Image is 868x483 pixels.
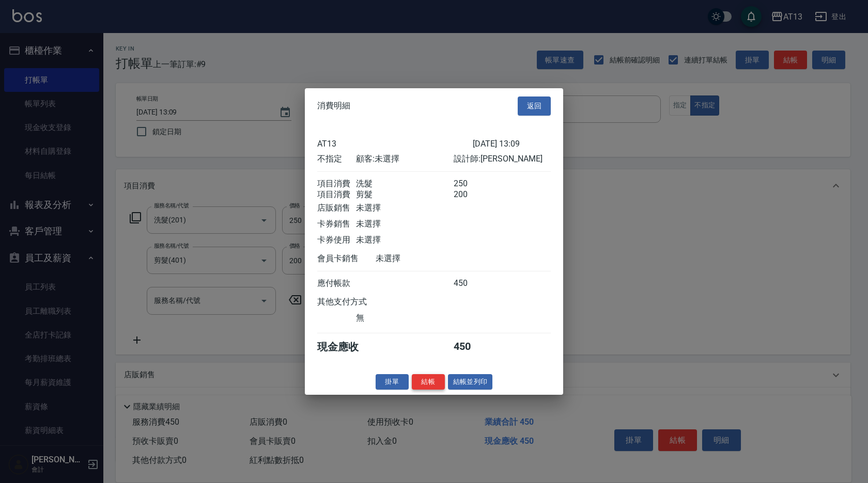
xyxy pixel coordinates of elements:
[356,312,453,323] div: 無
[317,218,356,229] div: 卡券銷售
[356,218,453,229] div: 未選擇
[454,189,492,200] div: 200
[317,138,473,148] div: AT13
[376,253,473,264] div: 未選擇
[317,153,356,164] div: 不指定
[412,374,445,390] button: 結帳
[356,178,453,189] div: 洗髮
[473,138,551,148] div: [DATE] 13:09
[376,374,409,390] button: 掛單
[317,296,395,307] div: 其他支付方式
[454,178,492,189] div: 250
[317,340,376,353] div: 現金應收
[317,101,350,111] span: 消費明細
[356,153,453,164] div: 顧客: 未選擇
[356,202,453,213] div: 未選擇
[317,253,376,264] div: 會員卡銷售
[317,189,356,200] div: 項目消費
[317,202,356,213] div: 店販銷售
[356,189,453,200] div: 剪髮
[317,234,356,245] div: 卡券使用
[518,96,551,116] button: 返回
[317,278,356,288] div: 應付帳款
[454,153,551,164] div: 設計師: [PERSON_NAME]
[448,374,493,390] button: 結帳並列印
[454,340,492,353] div: 450
[317,178,356,189] div: 項目消費
[454,278,492,288] div: 450
[356,234,453,245] div: 未選擇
